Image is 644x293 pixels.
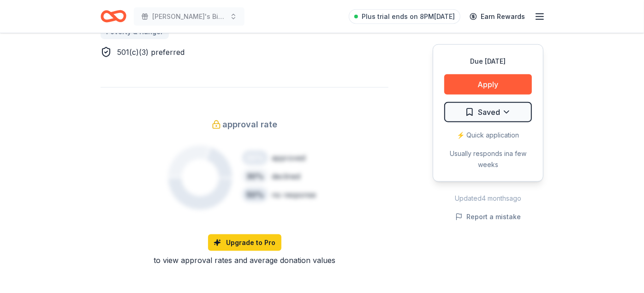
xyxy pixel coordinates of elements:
div: no response [272,189,316,200]
a: Upgrade to Pro [208,234,281,251]
div: Updated 4 months ago [433,193,543,204]
div: declined [272,171,300,182]
span: Saved [478,106,500,118]
div: Due [DATE] [444,56,532,67]
span: 501(c)(3) preferred [117,48,185,57]
button: [PERSON_NAME]'s Birthday [PERSON_NAME] [134,7,244,26]
div: 20 % [242,150,268,165]
button: Apply [444,74,532,95]
div: Usually responds in a few weeks [444,148,532,170]
div: approved [272,152,305,163]
div: 30 % [242,169,268,184]
a: Earn Rewards [464,8,531,25]
button: Saved [444,102,532,122]
span: [PERSON_NAME]'s Birthday [PERSON_NAME] [152,11,226,22]
a: Home [101,6,126,27]
span: approval rate [223,117,278,132]
span: Plus trial ends on 8PM[DATE] [362,11,455,22]
div: ⚡️ Quick application [444,130,532,141]
div: 50 % [242,187,268,202]
a: Plus trial ends on 8PM[DATE] [349,9,460,24]
div: to view approval rates and average donation values [101,255,388,266]
button: Report a mistake [455,211,521,222]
